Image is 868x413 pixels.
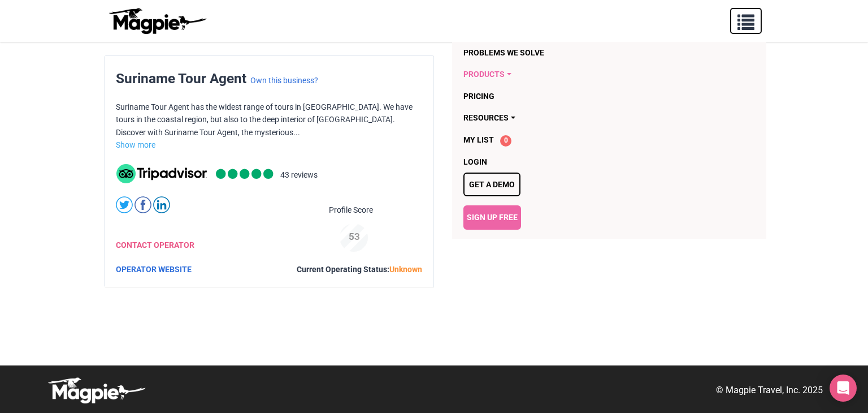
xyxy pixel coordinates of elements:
[335,229,374,244] div: 53
[45,377,147,404] img: logo-white-d94fa1abed81b67a048b3d0f0ab5b955.png
[830,375,857,402] div: Open Intercom Messenger
[134,196,151,213] img: facebook-round-01-50ddc191f871d4ecdbe8252d2011563a.svg
[329,204,373,216] span: Profile Score
[116,70,246,87] span: Suriname Tour Agent
[389,265,422,274] span: Unknown
[116,265,192,274] a: OPERATOR WEBSITE
[116,196,133,213] img: twitter-round-01-cd1e625a8cae957d25deef6d92bf4839.svg
[116,164,207,183] img: tripadvisor_background-ebb97188f8c6c657a79ad20e0caa6051.svg
[463,205,521,229] a: Sign Up Free
[463,85,625,107] a: Pricing
[463,151,625,173] a: Login
[463,107,625,128] a: Resources
[116,240,194,249] a: CONTACT OPERATOR
[463,173,520,196] a: Get a demo
[463,42,625,63] a: Problems we solve
[500,135,511,147] span: 0
[297,263,422,276] div: Current Operating Status:
[280,169,318,183] li: 43 reviews
[106,7,208,35] img: logo-ab69f6fb50320c5b225c76a69d11143b.png
[463,135,494,144] span: My List
[116,101,422,139] p: Suriname Tour Agent has the widest range of tours in [GEOGRAPHIC_DATA]. We have tours in the coas...
[716,383,823,398] p: © Magpie Travel, Inc. 2025
[463,63,625,85] a: Products
[153,196,170,213] img: linkedin-round-01-4bc9326eb20f8e88ec4be7e8773b84b7.svg
[250,76,318,85] a: Own this business?
[116,140,155,149] a: Show more
[463,129,625,151] a: My List 0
